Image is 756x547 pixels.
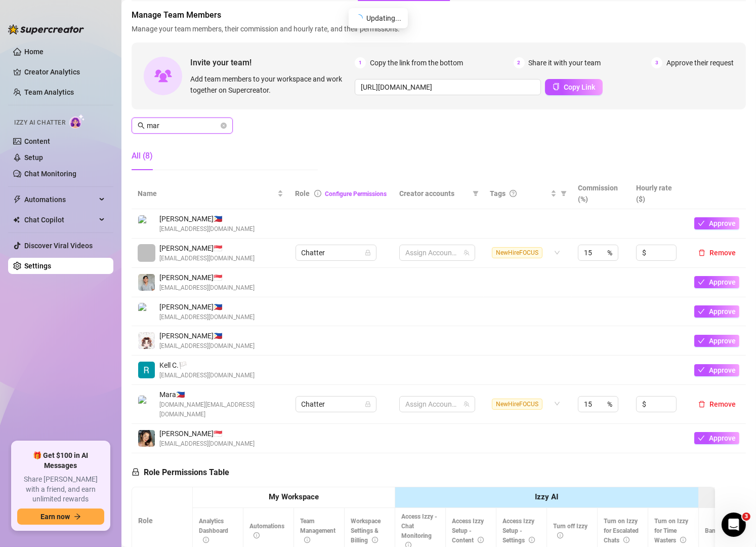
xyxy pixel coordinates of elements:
a: Content [24,137,50,145]
span: [EMAIL_ADDRESS][DOMAIN_NAME] [159,254,255,263]
span: NewHireFOCUS [492,399,542,410]
span: [DOMAIN_NAME][EMAIL_ADDRESS][DOMAIN_NAME] [159,400,283,419]
button: Copy Link [545,79,603,95]
span: Access Izzy Setup - Settings [502,518,535,544]
span: Bank [705,527,729,534]
span: filter [559,186,569,201]
span: Share [PERSON_NAME] with a friend, and earn unlimited rewards [17,475,104,504]
span: 3 [651,57,662,68]
span: 1 [355,57,366,68]
span: check [698,366,705,373]
img: AI Chatter [69,114,85,129]
span: Chat Copilot [24,212,96,228]
span: [EMAIL_ADDRESS][DOMAIN_NAME] [159,283,255,293]
span: Updating... [367,13,402,24]
span: [PERSON_NAME] 🇸🇬 [159,272,255,283]
span: filter [561,190,567,197]
span: Remove [709,400,736,408]
span: Tags [490,188,506,199]
button: Approve [694,305,739,318]
span: copy [553,83,560,90]
span: delete [698,401,705,408]
span: Approve [709,278,736,286]
span: info-circle [529,537,535,543]
span: info-circle [254,532,260,538]
strong: Izzy AI [535,492,558,501]
span: 🎁 Get $100 in AI Messages [17,451,104,471]
span: Kell C. 🏳️ [159,360,255,371]
span: 3 [742,513,750,521]
span: thunderbolt [13,196,21,204]
button: Approve [694,217,739,229]
img: Chat Copilot [13,216,20,223]
span: Turn off Izzy [553,523,587,539]
span: check [698,337,705,344]
iframe: Intercom live chat [722,513,746,537]
span: NewHireFOCUS [492,247,542,258]
span: Turn on Izzy for Time Wasters [654,518,688,544]
button: Approve [694,335,739,347]
button: Remove [694,398,740,410]
span: Manage your team members, their commission and hourly rate, and their permissions. [132,23,746,34]
img: Edmar Borja [138,332,155,349]
span: team [464,250,470,256]
span: Remove [709,249,736,257]
span: Team Management [300,518,335,544]
span: Earn now [40,513,70,521]
span: Mara 🇵🇭 [159,389,283,400]
span: [EMAIL_ADDRESS][DOMAIN_NAME] [159,312,255,322]
span: [EMAIL_ADDRESS][DOMAIN_NAME] [159,341,255,351]
span: [PERSON_NAME] 🇵🇭 [159,301,255,312]
span: close-circle [221,123,227,129]
a: Creator Analytics [24,64,105,80]
img: Anne [138,215,155,232]
span: Analytics Dashboard [199,518,228,544]
span: info-circle [557,532,563,538]
strong: My Workspace [269,492,319,501]
span: lock [132,468,140,476]
span: Automations [24,191,96,208]
span: check [698,435,705,442]
span: Izzy AI Chatter [14,118,65,128]
span: check [698,220,705,227]
span: [PERSON_NAME] 🇵🇭 [159,330,255,341]
span: Approve their request [666,57,734,68]
a: Configure Permissions [325,190,387,198]
span: info-circle [478,537,484,543]
span: arrow-right [74,513,81,520]
button: Approve [694,276,739,288]
span: lock [365,250,371,256]
span: check [698,279,705,286]
span: Creator accounts [399,188,469,199]
span: filter [471,186,481,201]
span: Approve [709,366,736,374]
span: [EMAIL_ADDRESS][DOMAIN_NAME] [159,371,255,380]
img: Edmar Borja [138,303,155,320]
span: info-circle [372,537,378,543]
span: Chatter [302,245,370,260]
img: Kell Carter [138,362,155,378]
span: Approve [709,219,736,227]
div: All (8) [132,150,153,162]
span: Workspace Settings & Billing [351,518,381,544]
span: info-circle [203,537,209,543]
h5: Role Permissions Table [132,466,229,479]
span: Chatter [302,397,370,412]
span: Approve [709,434,736,442]
span: Turn on Izzy for Escalated Chats [604,518,639,544]
span: Approve [709,337,736,345]
span: info-circle [304,537,310,543]
a: Discover Viral Videos [24,242,93,250]
span: check [698,308,705,315]
span: filter [473,190,479,197]
button: Earn nowarrow-right [17,509,104,525]
span: Add team members to your workspace and work together on Supercreator. [190,73,351,96]
span: lock [365,401,371,407]
span: Share it with your team [529,57,601,68]
span: Invite your team! [190,56,355,69]
th: Hourly rate ($) [630,178,688,209]
span: Access Izzy Setup - Content [452,518,484,544]
span: Approve [709,307,736,316]
a: Setup [24,153,43,162]
span: delete [698,249,705,256]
